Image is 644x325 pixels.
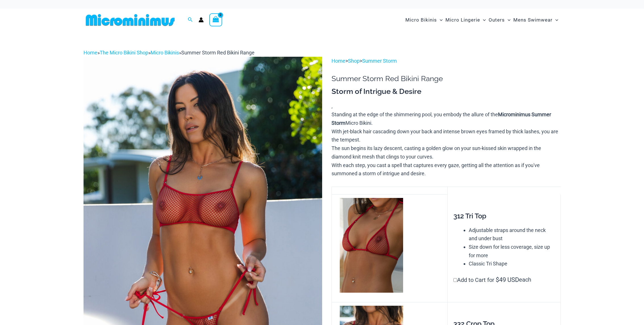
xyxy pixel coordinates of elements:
li: Adjustable straps around the neck and under bust [469,226,555,243]
span: Micro Lingerie [445,13,480,27]
a: OutersMenu ToggleMenu Toggle [487,11,512,29]
span: 312 Tri Top [453,212,486,220]
a: Search icon link [188,16,193,24]
input: Add to Cart for$49 USD each [453,278,457,282]
h1: Summer Storm Red Bikini Range [332,74,560,83]
div: , [332,87,560,178]
span: Menu Toggle [553,13,558,27]
li: Size down for less coverage, size up for more [469,243,555,259]
span: 49 USD [496,276,519,284]
label: Add to Cart for [453,277,531,283]
span: Menu Toggle [437,13,443,27]
span: Outers [489,13,505,27]
span: Summer Storm Red Bikini Range [181,50,255,56]
span: $ [496,276,499,283]
nav: Site Navigation [403,10,561,29]
a: Home [84,50,97,56]
a: Summer Storm [362,58,397,64]
p: > > [332,57,560,65]
img: MM SHOP LOGO FLAT [84,14,177,26]
span: » » » [84,50,255,56]
a: Micro Bikinis [151,50,179,56]
h3: Storm of Intrigue & Desire [332,87,560,96]
a: Mens SwimwearMenu ToggleMenu Toggle [512,11,560,29]
span: Micro Bikinis [405,13,437,27]
span: Mens Swimwear [513,13,553,27]
img: Summer Storm Red 312 Tri Top [340,198,403,293]
a: View Shopping Cart, empty [209,13,222,26]
li: Classic Tri Shape [469,259,555,268]
a: Micro BikinisMenu ToggleMenu Toggle [404,11,444,29]
a: The Micro Bikini Shop [100,50,148,56]
a: Micro LingerieMenu ToggleMenu Toggle [444,11,487,29]
span: Menu Toggle [480,13,486,27]
a: Account icon link [199,17,204,22]
a: Shop [348,58,360,64]
span: each [519,276,531,284]
span: Menu Toggle [505,13,510,27]
p: Standing at the edge of the shimmering pool, you embody the allure of the Micro Bikini. With jet-... [332,110,560,178]
a: Home [332,58,345,64]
